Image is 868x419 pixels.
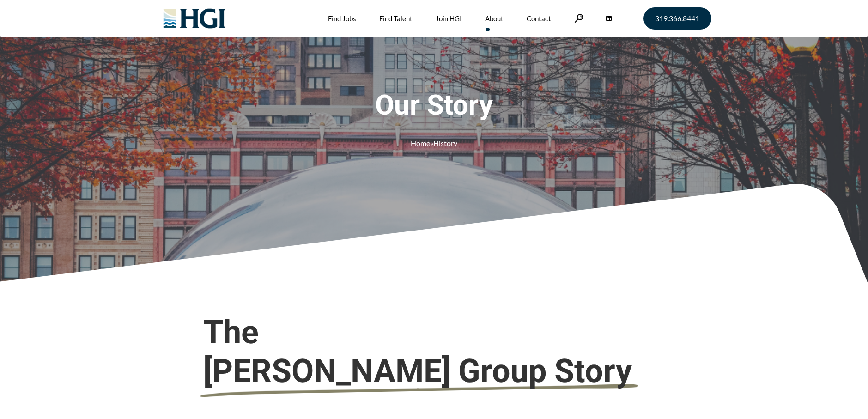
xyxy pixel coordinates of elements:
span: The [203,313,665,390]
a: Home [411,139,430,147]
span: » [411,139,457,147]
a: Search [574,14,583,23]
span: Our Story [300,89,568,122]
span: 319.366.8441 [655,15,699,22]
u: [PERSON_NAME] Group Story [203,352,632,390]
a: 319.366.8441 [643,7,711,30]
span: History [433,139,457,147]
